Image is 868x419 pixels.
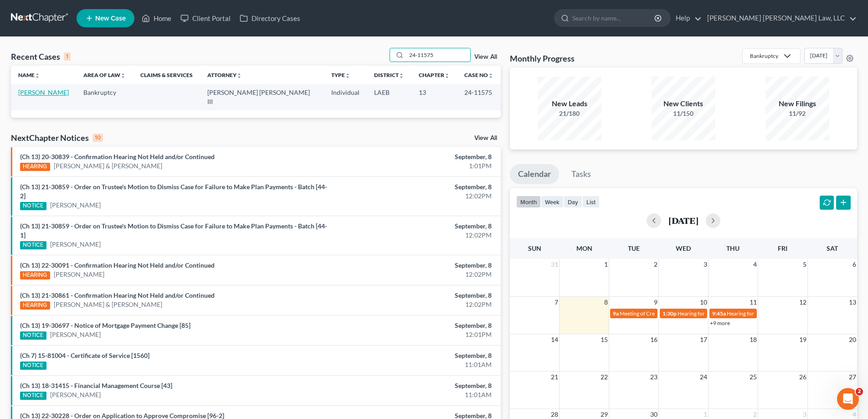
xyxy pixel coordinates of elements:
i: unfold_more [236,73,242,78]
span: 14 [550,334,559,345]
div: September, 8 [340,222,492,231]
div: 12:02PM [340,231,492,240]
span: 4 [752,259,758,270]
a: Typeunfold_more [331,72,350,78]
h2: [DATE] [668,216,699,225]
a: Tasks [563,164,599,184]
span: 24 [699,372,708,383]
a: (Ch 13) 21-30861 - Confirmation Hearing Not Held and/or Continued [20,291,215,299]
h3: Monthly Progress [510,53,575,64]
div: New Filings [765,98,829,109]
a: (Ch 13) 20-30839 - Confirmation Hearing Not Held and/or Continued [20,153,215,160]
span: 9 [653,297,658,308]
span: 11 [749,297,758,308]
a: Area of Lawunfold_more [83,72,126,78]
div: September, 8 [340,351,492,360]
a: [PERSON_NAME] [18,88,69,96]
span: 12 [798,297,807,308]
span: 21 [550,372,559,383]
span: Tue [628,244,640,252]
a: Home [137,10,176,26]
a: [PERSON_NAME] & [PERSON_NAME] [54,300,162,309]
div: Bankruptcy [750,52,778,60]
div: 10 [92,134,103,142]
span: 2 [856,388,863,395]
div: NOTICE [20,362,46,370]
div: September, 8 [340,182,492,191]
span: 1 [603,259,609,270]
div: 11/92 [765,109,829,118]
span: 8 [603,297,609,308]
a: (Ch 13) 21-30859 - Order on Trustee's Motion to Dismiss Case for Failure to Make Plan Payments - ... [20,183,327,200]
a: (Ch 7) 15-81004 - Certificate of Service [1560] [20,352,149,359]
span: 27 [848,372,857,383]
a: Case Nounfold_more [464,72,493,78]
span: 9a [613,310,619,317]
span: 10 [699,297,708,308]
a: View All [474,135,497,141]
a: Directory Cases [235,10,305,26]
span: 17 [699,334,708,345]
a: Calendar [510,164,559,184]
span: Meeting of Creditors for [PERSON_NAME] [620,310,721,317]
span: 31 [550,259,559,270]
div: 1:01PM [340,161,492,171]
i: unfold_more [488,73,493,78]
button: week [541,196,564,208]
div: HEARING [20,301,50,310]
i: unfold_more [444,73,450,78]
a: (Ch 13) 19-30697 - Notice of Mortgage Payment Change [85] [20,321,190,329]
td: Bankruptcy [76,84,133,110]
a: [PERSON_NAME] [54,270,104,279]
td: [PERSON_NAME] [PERSON_NAME] III [200,84,324,110]
div: NOTICE [20,331,46,340]
div: NOTICE [20,392,46,400]
button: month [516,196,541,208]
span: 20 [848,334,857,345]
a: Client Portal [176,10,235,26]
div: September, 8 [340,381,492,390]
div: 12:02PM [340,270,492,279]
button: list [582,196,600,208]
a: [PERSON_NAME] [50,240,101,249]
a: +9 more [710,320,730,326]
div: HEARING [20,163,50,171]
a: Nameunfold_more [18,72,40,78]
span: 19 [798,334,807,345]
span: Thu [726,244,740,252]
span: Hearing for [PERSON_NAME] & [PERSON_NAME] [727,310,846,317]
span: 1:30p [663,310,677,317]
div: September, 8 [340,321,492,330]
div: NOTICE [20,241,46,249]
a: (Ch 13) 22-30091 - Confirmation Hearing Not Held and/or Continued [20,261,215,269]
div: September, 8 [340,152,492,161]
span: Mon [576,244,592,252]
a: [PERSON_NAME] [50,390,101,399]
span: 26 [798,372,807,383]
iframe: Intercom live chat [837,388,859,410]
span: 23 [649,372,658,383]
a: [PERSON_NAME] [50,330,101,339]
div: 12:01PM [340,330,492,339]
a: (Ch 13) 21-30859 - Order on Trustee's Motion to Dismiss Case for Failure to Make Plan Payments - ... [20,222,327,239]
span: Fri [778,244,787,252]
div: 11:01AM [340,390,492,399]
th: Claims & Services [133,66,200,84]
div: NOTICE [20,202,46,210]
div: 11/150 [652,109,715,118]
span: Hearing for [PERSON_NAME] [678,310,749,317]
div: 12:02PM [340,300,492,309]
div: September, 8 [340,291,492,300]
i: unfold_more [35,73,40,78]
span: 5 [802,259,807,270]
span: 3 [703,259,708,270]
a: Chapterunfold_more [419,72,450,78]
td: Individual [324,84,367,110]
a: View All [474,54,497,60]
div: NextChapter Notices [11,132,103,143]
td: LAEB [367,84,411,110]
div: Recent Cases [11,51,71,62]
i: unfold_more [120,73,126,78]
a: Districtunfold_more [374,72,404,78]
div: New Clients [652,98,715,109]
